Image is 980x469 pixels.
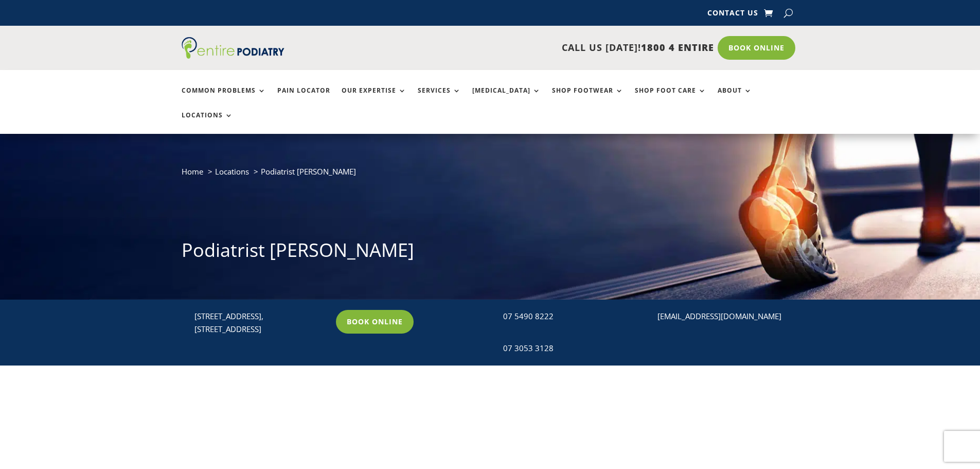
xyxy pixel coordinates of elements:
[277,87,330,109] a: Pain Locator
[641,41,714,54] span: 1800 4 ENTIRE
[472,87,541,109] a: [MEDICAL_DATA]
[635,87,706,109] a: Shop Foot Care
[182,237,799,268] h1: Podiatrist [PERSON_NAME]
[336,310,414,334] a: Book Online
[418,87,461,109] a: Services
[194,310,327,336] p: [STREET_ADDRESS], [STREET_ADDRESS]
[718,36,795,60] a: Book Online
[324,41,714,55] p: CALL US [DATE]!
[182,37,284,59] img: logo (1)
[182,50,284,61] a: Entire Podiatry
[552,87,623,109] a: Shop Footwear
[503,310,635,323] div: 07 5490 8222
[261,166,356,177] span: Podiatrist [PERSON_NAME]
[182,166,203,177] a: Home
[342,87,406,109] a: Our Expertise
[718,87,752,109] a: About
[215,166,249,177] a: Locations
[657,311,781,321] a: [EMAIL_ADDRESS][DOMAIN_NAME]
[707,9,758,21] a: Contact Us
[182,165,799,186] nav: breadcrumb
[503,342,635,355] div: 07 3053 3128
[182,112,233,134] a: Locations
[182,87,266,109] a: Common Problems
